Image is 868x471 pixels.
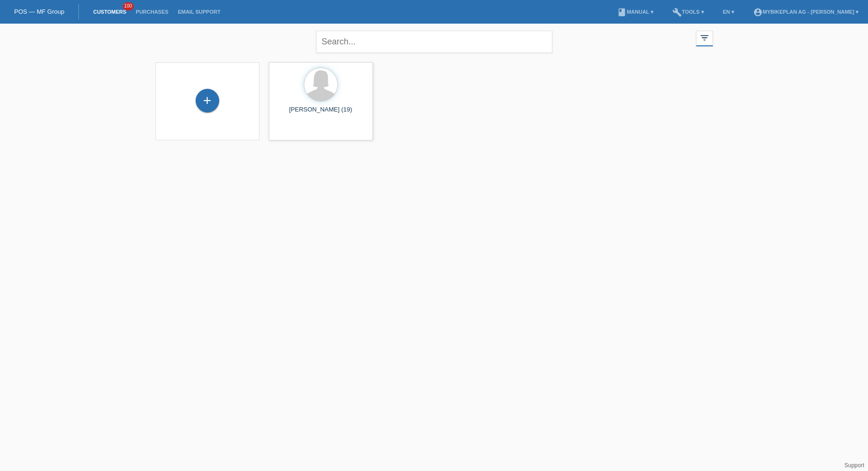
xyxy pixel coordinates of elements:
i: account_circle [753,8,763,17]
a: Support [844,462,864,469]
a: buildTools ▾ [668,9,709,15]
a: bookManual ▾ [612,9,658,15]
a: Customers [88,9,131,15]
input: Search... [316,31,552,53]
a: POS — MF Group [14,8,64,15]
span: 100 [123,2,134,10]
div: Add customer [196,93,219,109]
i: book [617,8,627,17]
i: build [672,8,682,17]
div: [PERSON_NAME] (19) [276,106,365,121]
a: EN ▾ [718,9,739,15]
a: account_circleMybikeplan AG - [PERSON_NAME] ▾ [748,9,863,15]
a: Email Support [173,9,225,15]
i: filter_list [699,33,710,43]
a: Purchases [131,9,173,15]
